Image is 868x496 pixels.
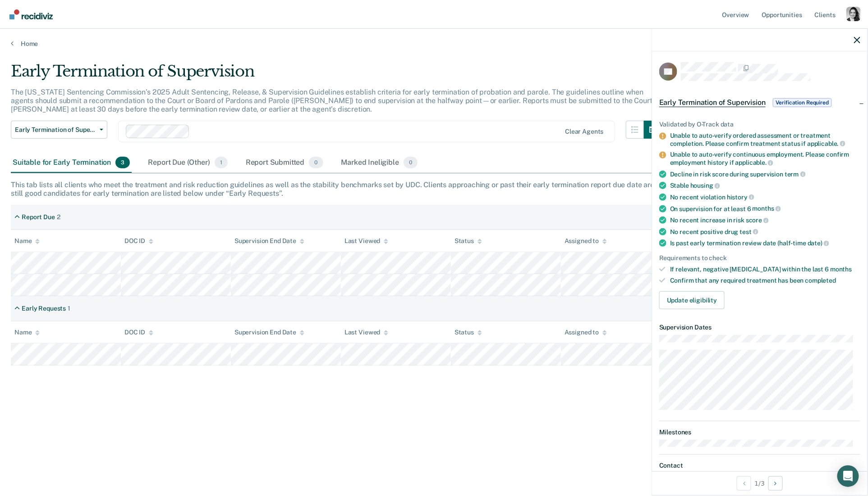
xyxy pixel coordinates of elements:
[753,205,781,212] span: months
[690,182,720,189] span: housing
[670,170,860,178] div: Decline in risk score during supervision
[670,181,860,189] div: Stable
[659,254,860,262] div: Requirements to check
[124,329,153,336] div: DOC ID
[455,329,482,336] div: Status
[652,471,868,495] div: 1 / 3
[565,128,603,135] div: Clear agents
[14,237,40,245] div: Name
[565,329,607,336] div: Assigned to
[215,157,228,168] span: 1
[659,428,860,436] dt: Milestones
[805,277,836,284] span: completed
[785,171,805,178] span: term
[565,237,607,245] div: Assigned to
[11,62,662,88] div: Early Termination of Supervision
[670,239,860,247] div: Is past early termination review date (half-time
[830,266,852,273] span: months
[340,153,420,173] div: Marked Ineligible
[234,329,304,336] div: Supervision End Date
[68,305,70,312] div: 1
[670,266,860,273] div: If relevant, negative [MEDICAL_DATA] within the last 6
[146,153,229,173] div: Report Due (Other)
[746,216,769,224] span: score
[670,205,860,213] div: On supervision for at least 6
[670,132,860,147] div: Unable to auto-verify ordered assessment or treatment completion. Please confirm treatment status...
[15,126,96,134] span: Early Termination of Supervision
[659,462,860,469] dt: Contact
[737,476,751,491] button: Previous Opportunity
[727,194,754,201] span: history
[22,213,55,221] div: Report Due
[659,291,725,309] button: Update eligibility
[22,305,66,312] div: Early Requests
[309,157,323,168] span: 0
[652,88,868,117] div: Early Termination of SupervisionVerification Required
[740,228,758,235] span: test
[670,277,860,284] div: Confirm that any required treatment has been
[14,329,40,336] div: Name
[455,237,482,245] div: Status
[57,213,60,221] div: 2
[659,121,860,128] div: Validated by O-Track data
[846,7,861,21] button: Profile dropdown button
[344,329,388,336] div: Last Viewed
[11,153,132,173] div: Suitable for Early Termination
[244,153,325,173] div: Report Submitted
[404,157,418,168] span: 0
[670,228,860,236] div: No recent positive drug
[9,9,53,19] img: Recidiviz
[670,193,860,201] div: No recent violation
[115,157,130,168] span: 3
[659,324,860,331] dt: Supervision Dates
[344,237,388,245] div: Last Viewed
[659,98,766,107] span: Early Termination of Supervision
[670,216,860,224] div: No recent increase in risk
[837,465,859,487] div: Open Intercom Messenger
[124,237,153,245] div: DOC ID
[768,476,783,491] button: Next Opportunity
[11,88,661,113] p: The [US_STATE] Sentencing Commission’s 2025 Adult Sentencing, Release, & Supervision Guidelines e...
[808,239,829,247] span: date)
[11,180,857,198] div: This tab lists all clients who meet the treatment and risk reduction guidelines as well as the st...
[234,237,304,245] div: Supervision End Date
[670,151,860,166] div: Unable to auto-verify continuous employment. Please confirm employment history if applicable.
[773,98,832,107] span: Verification Required
[11,40,857,48] a: Home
